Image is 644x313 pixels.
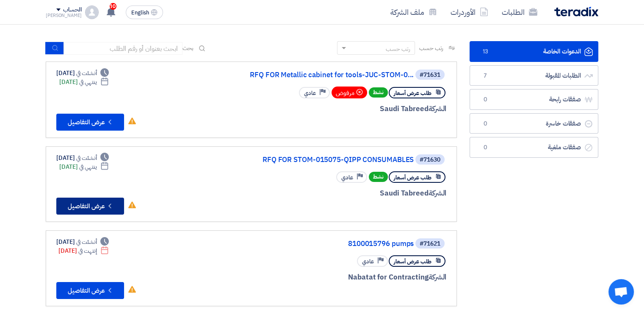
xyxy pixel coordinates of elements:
[244,71,414,79] a: RFQ FOR Metallic cabinet for tools-JUC-STOM-0...
[56,282,124,299] button: عرض التفاصيل
[420,241,440,247] div: #71621
[131,10,149,16] span: English
[76,154,97,162] span: أنشئت في
[56,198,124,215] button: عرض التفاصيل
[244,156,414,164] a: RFQ FOR STOM-015075-QIPP CONSUMABLES
[470,89,598,110] a: صفقات رابحة0
[428,272,447,282] span: الشركة
[332,87,367,98] div: مرفوض
[79,78,97,87] span: ينتهي في
[56,238,109,246] div: [DATE]
[63,6,81,14] div: الحساب
[386,45,410,53] div: رتب حسب
[394,257,431,265] span: طلب عرض أسعار
[59,78,109,87] div: [DATE]
[419,44,443,53] span: رتب حسب
[243,103,446,115] div: Saudi Tabreed
[76,69,97,78] span: أنشئت في
[369,87,388,98] span: نشط
[304,89,316,97] span: عادي
[394,173,431,182] span: طلب عرض أسعار
[394,89,431,97] span: طلب عرض أسعار
[495,2,544,22] a: الطلبات
[76,238,97,246] span: أنشئت في
[384,2,444,22] a: ملف الشركة
[243,272,446,283] div: Nabatat for Contracting
[85,6,99,19] img: profile_test.png
[554,7,598,17] img: Teradix logo
[56,154,109,162] div: [DATE]
[362,257,374,265] span: عادي
[420,72,440,78] div: #71631
[79,162,97,171] span: ينتهي في
[420,157,440,163] div: #71630
[243,188,446,199] div: Saudi Tabreed
[470,65,598,86] a: الطلبات المقبولة7
[608,279,634,305] div: Open chat
[341,173,353,182] span: عادي
[59,162,109,171] div: [DATE]
[126,6,163,19] button: English
[480,120,490,128] span: 0
[444,2,495,22] a: الأوردرات
[64,42,182,55] input: ابحث بعنوان أو رقم الطلب
[480,48,490,56] span: 13
[470,41,598,62] a: الدعوات الخاصة13
[46,13,82,18] div: [PERSON_NAME]
[470,113,598,134] a: صفقات خاسرة0
[369,172,388,182] span: نشط
[480,72,490,80] span: 7
[78,246,97,255] span: إنتهت في
[56,114,124,131] button: عرض التفاصيل
[480,95,490,104] span: 0
[470,137,598,158] a: صفقات ملغية0
[110,3,116,10] span: 10
[480,143,490,152] span: 0
[58,246,109,255] div: [DATE]
[182,44,193,53] span: بحث
[56,69,109,78] div: [DATE]
[428,188,447,198] span: الشركة
[244,240,414,248] a: 8100015796 pumps
[428,103,447,114] span: الشركة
